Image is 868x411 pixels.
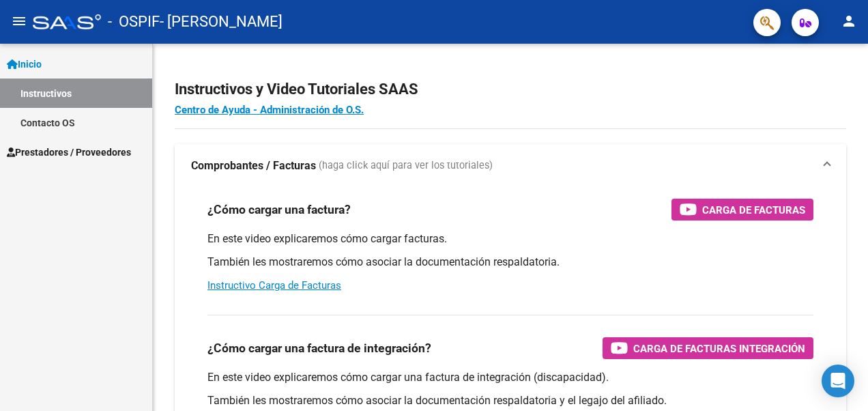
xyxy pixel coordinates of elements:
span: - [PERSON_NAME] [160,7,283,37]
span: - OSPIF [108,7,160,37]
mat-expansion-panel-header: Comprobantes / Facturas (haga click aquí para ver los tutoriales) [175,144,846,188]
h3: ¿Cómo cargar una factura? [207,200,351,219]
p: En este video explicaremos cómo cargar facturas. [207,231,813,246]
a: Centro de Ayuda - Administración de O.S. [175,104,364,116]
a: Instructivo Carga de Facturas [207,279,341,292]
mat-icon: person [841,13,857,29]
h3: ¿Cómo cargar una factura de integración? [207,339,431,358]
p: En este video explicaremos cómo cargar una factura de integración (discapacidad). [207,370,813,385]
span: Inicio [7,57,42,72]
button: Carga de Facturas [671,199,813,221]
button: Carga de Facturas Integración [603,337,813,359]
p: También les mostraremos cómo asociar la documentación respaldatoria y el legajo del afiliado. [207,393,813,408]
p: También les mostraremos cómo asociar la documentación respaldatoria. [207,255,813,270]
strong: Comprobantes / Facturas [191,158,316,173]
mat-icon: menu [11,13,27,29]
span: Carga de Facturas [702,201,805,218]
h2: Instructivos y Video Tutoriales SAAS [175,76,846,102]
span: Prestadores / Proveedores [7,145,131,160]
span: Carga de Facturas Integración [633,340,805,357]
span: (haga click aquí para ver los tutoriales) [319,158,493,173]
div: Open Intercom Messenger [822,365,854,397]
